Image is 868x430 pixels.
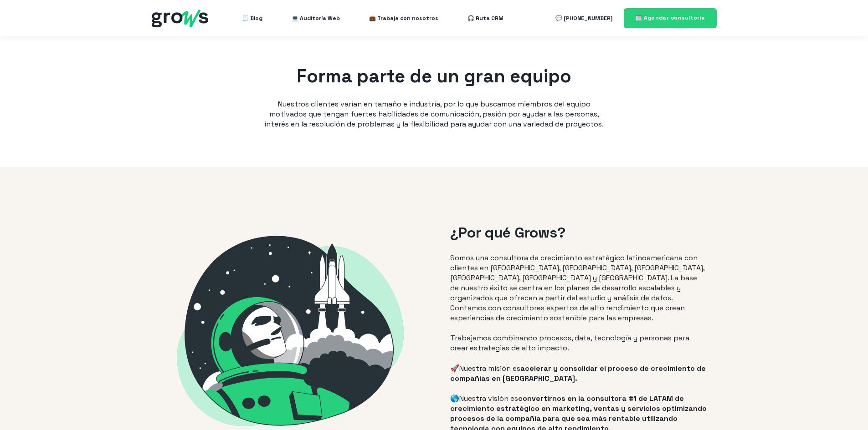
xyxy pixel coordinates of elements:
a: 🗓️ Agendar consultoría [624,8,717,28]
a: 💻 Auditoría Web [292,9,340,27]
img: grows - hubspot [152,10,208,27]
h1: Forma parte de un gran equipo [261,64,607,89]
iframe: Chat Widget [822,386,868,430]
span: Nuestra visión es [459,394,518,403]
span: 🌎 [450,394,459,403]
span: acelerar y consolidar el proceso de crecimiento de compañías en [GEOGRAPHIC_DATA]. [450,364,706,383]
h2: ¿Por qué Grows? [450,223,707,243]
p: Somos una consultora de crecimiento estratégico latinoamericana con clientes en [GEOGRAPHIC_DATA]... [450,253,707,323]
a: 🧾 Blog [242,9,262,27]
p: 🚀Nuestra misión es [450,364,707,384]
span: 🗓️ Agendar consultoría [635,14,705,21]
p: Nuestros clientes varían en tamaño e industria, por lo que buscamos miembros del equipo motivados... [261,99,607,129]
a: 💬 [PHONE_NUMBER] [555,9,612,27]
a: 💼 Trabaja con nosotros [369,9,438,27]
p: Trabajamos combinando procesos, data, tecnología y personas para crear estrategias de alto impacto. [450,333,707,353]
a: 🎧 Ruta CRM [467,9,503,27]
